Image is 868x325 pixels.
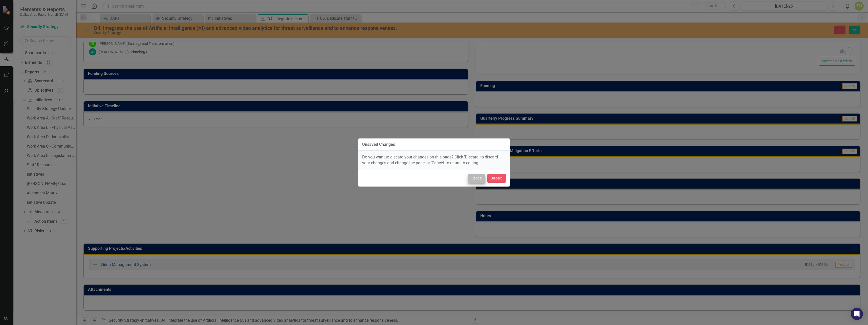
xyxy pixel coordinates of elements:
[358,151,510,170] div: Do you want to discard your changes on this page? Click 'Discard' to discard your changes and cha...
[1,18,371,35] span: As part of this work, we held discussions with [PERSON_NAME], a video analytics provider already ...
[851,308,863,320] div: Open Intercom Messenger
[362,142,395,147] div: Unsaved Changes
[1,2,362,12] span: We are actively collecting research and best practices to develop a framework around the use of A...
[487,174,506,183] button: Discard
[468,174,485,183] button: Cancel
